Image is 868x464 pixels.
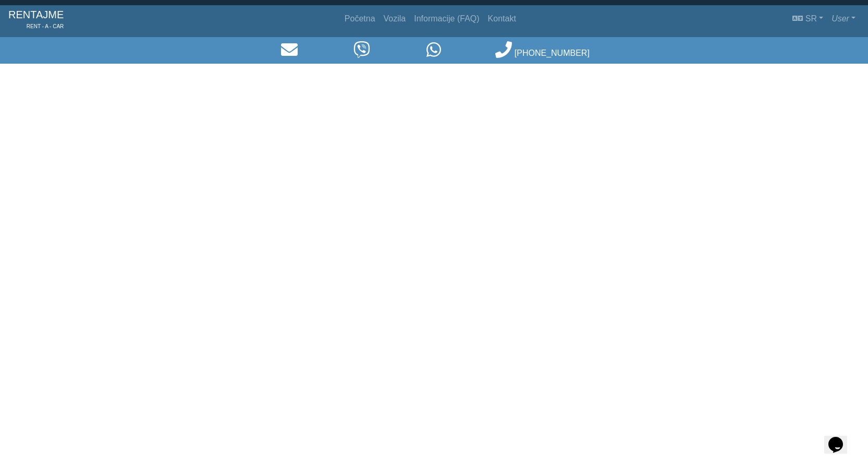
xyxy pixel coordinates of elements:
a: [PHONE_NUMBER] [495,49,589,57]
span: [PHONE_NUMBER] [515,49,590,57]
a: User [827,8,860,29]
a: Informacije (FAQ) [410,8,483,29]
iframe: chat widget [824,422,858,454]
span: sr [805,14,817,23]
a: RENTAJMERENT - A - CAR [8,4,64,33]
a: Kontakt [484,8,520,29]
span: RENT - A - CAR [8,22,64,30]
a: sr [788,8,827,29]
em: User [832,14,849,23]
a: Vozila [380,8,410,29]
a: Početna [340,8,380,29]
